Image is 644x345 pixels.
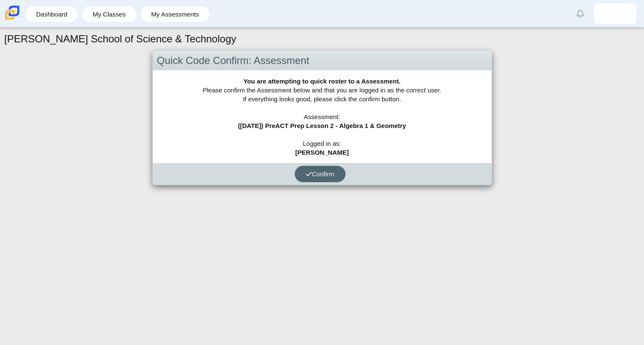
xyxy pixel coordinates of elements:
[243,78,400,85] b: You are attempting to quick roster to a Assessment.
[295,149,349,156] b: [PERSON_NAME]
[306,170,335,178] span: Confirm
[86,6,132,22] a: My Classes
[30,6,73,22] a: Dashboard
[608,7,622,20] img: kemari.krause.rGbVoH
[3,4,21,22] img: Carmen School of Science & Technology
[4,32,236,46] h1: [PERSON_NAME] School of Science & Technology
[295,166,346,182] button: Confirm
[594,3,636,24] a: kemari.krause.rGbVoH
[145,6,205,22] a: My Assessments
[571,4,590,23] a: Alerts
[153,70,492,163] div: Please confirm the Assessment below and that you are logged in as the correct user. If everything...
[238,122,406,129] b: ([DATE]) PreACT Prep Lesson 2 - Algebra 1 & Geometry
[153,51,492,71] div: Quick Code Confirm: Assessment
[3,16,21,23] a: Carmen School of Science & Technology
